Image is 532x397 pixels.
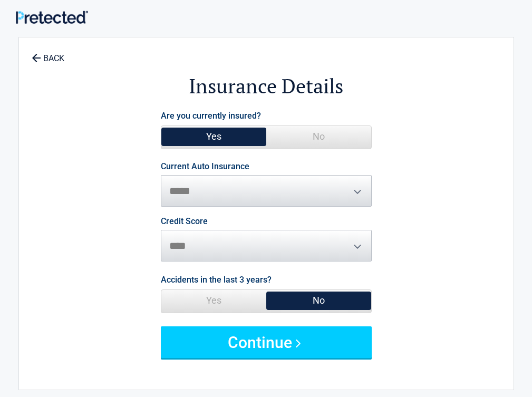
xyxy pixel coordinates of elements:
label: Current Auto Insurance [161,162,249,171]
span: No [266,290,371,311]
img: Main Logo [16,11,88,24]
span: Yes [161,290,266,311]
label: Accidents in the last 3 years? [161,273,272,287]
h2: Insurance Details [77,73,456,100]
label: Are you currently insured? [161,109,261,123]
span: Yes [161,126,266,147]
span: No [266,126,371,147]
button: Continue [161,326,372,358]
label: Credit Score [161,217,208,226]
a: BACK [30,44,66,63]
